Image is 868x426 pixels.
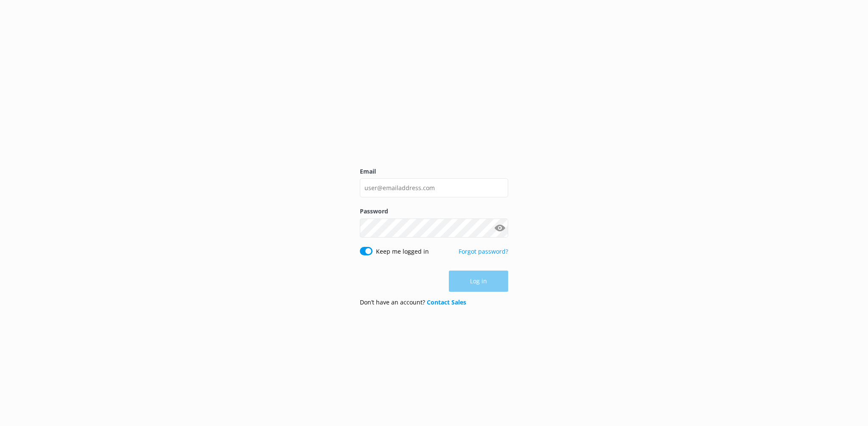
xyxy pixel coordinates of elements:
p: Don’t have an account? [360,298,466,307]
label: Email [360,167,508,176]
a: Forgot password? [459,247,508,255]
button: Show password [491,219,508,236]
label: Password [360,207,508,216]
input: user@emailaddress.com [360,178,508,197]
a: Contact Sales [427,298,466,306]
label: Keep me logged in [376,247,429,256]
